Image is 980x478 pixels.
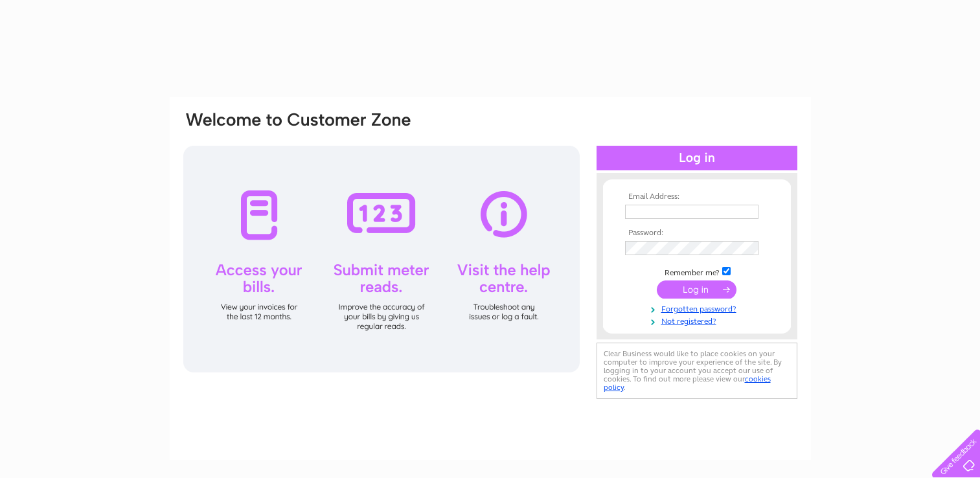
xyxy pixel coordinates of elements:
div: Clear Business would like to place cookies on your computer to improve your experience of the sit... [597,343,797,399]
th: Password: [622,229,772,238]
input: Submit [657,280,736,299]
a: Not registered? [625,314,772,326]
a: Forgotten password? [625,302,772,314]
a: cookies policy [604,374,771,392]
th: Email Address: [622,192,772,201]
td: Remember me? [622,265,772,278]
